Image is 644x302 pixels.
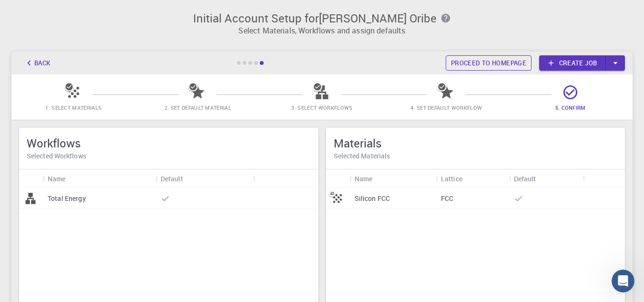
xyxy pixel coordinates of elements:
[19,55,55,71] button: Back
[355,194,390,203] p: Silicon FCC
[156,169,253,188] div: Default
[334,151,618,161] h6: Selected Materials
[17,25,627,36] p: Select Materials, Workflows and assign defaults
[372,171,388,186] button: Sort
[66,171,81,186] button: Sort
[161,169,183,188] div: Default
[17,11,627,25] h3: Initial Account Setup for [PERSON_NAME] Oribe
[514,169,536,188] div: Default
[355,169,373,188] div: Name
[27,135,311,151] h5: Workflows
[334,135,618,151] h5: Materials
[291,104,352,111] span: 3. Select Workflows
[326,169,350,188] div: Icon
[19,169,43,188] div: Icon
[43,169,156,188] div: Name
[441,169,462,188] div: Lattice
[19,7,53,15] span: Support
[612,270,634,292] iframe: Intercom live chat
[536,171,552,186] button: Sort
[436,169,509,188] div: Lattice
[441,194,453,203] p: FCC
[164,104,231,111] span: 2. Set Default Material
[509,169,583,188] div: Default
[462,171,478,186] button: Sort
[27,151,311,161] h6: Selected Workflows
[48,169,66,188] div: Name
[555,104,586,111] span: 5. Confirm
[539,55,606,71] a: Create job
[446,55,532,71] a: Proceed to homepage
[183,171,198,186] button: Sort
[410,104,482,111] span: 4. Set Default Workflow
[350,169,436,188] div: Name
[45,104,102,111] span: 1. Select Materials
[48,194,86,203] p: Total Energy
